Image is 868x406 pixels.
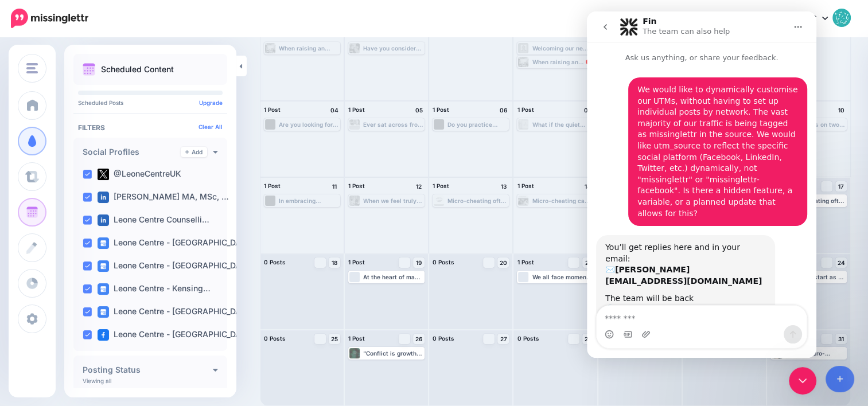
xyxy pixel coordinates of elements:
span: 0 Posts [264,335,286,342]
h4: 14 [582,181,594,192]
a: My Account [752,5,851,33]
span: 1 Post [517,259,534,266]
a: 24 [835,257,847,268]
div: At the heart of many family conflicts lies a clash between cultural heritage and modern values, b... [363,274,423,280]
span: 17 [838,184,844,189]
span: 20 [500,260,507,266]
a: 27 [497,334,509,344]
img: google_business-square.png [98,260,109,272]
img: linkedin-square.png [98,192,109,203]
a: 20 [497,257,509,268]
div: Are you looking for a new opportunity? Join our team at [GEOGRAPHIC_DATA]! We're currently lookin... [279,121,339,128]
span: 1 Post [433,182,449,189]
h4: 10 [835,105,847,115]
span: 1 Post [517,106,534,113]
a: Clear All [198,123,223,130]
p: Scheduled Content [101,65,174,73]
img: Missinglettr [11,9,88,28]
div: In embracing traditional and modern values, parenting [DATE] can become: "A living dialogue betwe... [279,197,339,204]
span: 25 [331,336,338,342]
span: 1 Post [348,106,365,113]
a: Upgrade [199,99,223,106]
img: google_business-square.png [98,306,109,318]
img: facebook-square.png [98,329,109,341]
img: calendar.png [83,63,95,76]
h4: Posting Status [83,366,213,374]
h4: 05 [413,105,425,115]
img: linkedin-square.png [98,214,109,226]
span: 1 Post [348,182,365,189]
h4: 06 [497,105,509,115]
a: 31 [835,334,847,344]
img: menu.png [26,63,38,73]
div: When we feel truly listened to, something shifts—not just emotionally, but physically. Are you cu... [363,197,423,204]
label: Leone Centre - Kensing… [98,283,211,295]
h4: Filters [78,123,223,132]
a: 18 [329,257,340,268]
h4: 13 [497,181,509,192]
span: 19 [416,260,422,266]
div: Ever sat across from your parents or in-laws as they offer “advice” on how you’re raising your ch... [363,121,423,128]
span: 26 [415,336,422,342]
span: 24 [837,260,844,266]
span: 1 Post [433,106,449,113]
label: @LeoneCentreUK [98,169,181,180]
h4: 04 [329,105,340,115]
img: google_business-square.png [98,237,109,249]
div: When raising an autistic child, the focus often shifts entirely to care and survival—leaving the ... [532,58,592,65]
iframe: Intercom live chat [789,367,816,395]
a: 21 [582,257,594,268]
label: Leone Centre - [GEOGRAPHIC_DATA]… [98,329,261,341]
p: Scheduled Posts [78,100,223,106]
span: 0 Posts [264,259,286,266]
img: google_business-square.png [98,283,109,295]
a: Add [181,147,207,157]
label: Leone Centre - [GEOGRAPHIC_DATA]… [98,306,261,318]
span: 1 Post [348,335,365,342]
span: 28 [585,336,591,342]
label: Leone Centre Counselli… [98,214,209,226]
h4: 11 [329,181,340,192]
span: 1 Post [517,182,534,189]
div: We all face moments when life feels overwhelming, relationships feel strained, or we just don’t f... [532,274,592,280]
label: Leone Centre - [GEOGRAPHIC_DATA]… [98,260,261,272]
div: Do you practice active listening during conversations? To truly listen is to say without words: “... [447,121,508,128]
a: 19 [413,257,425,268]
span: 0 Posts [517,335,539,342]
span: 27 [500,336,507,342]
span: 18 [332,260,337,266]
div: What if the quiet voice whispering “you’re not enough” wasn’t a flaw in your character, but a ref... [532,121,592,128]
p: Viewing all [83,377,111,384]
span: 31 [838,336,844,342]
a: 26 [413,334,425,344]
div: Micro-cheating often exists in the grey areas of secrecy, intent, and emotional disconnection. "O... [447,197,508,204]
h4: 12 [413,181,425,192]
a: 17 [835,181,847,192]
span: 1 Post [264,182,281,189]
div: Have you considered the difference between hearing and listening? Hearing happens automatically, ... [363,45,423,52]
label: [PERSON_NAME] MA, MSc, … [98,192,229,203]
div: "Conflict is growth trying to happen." - [PERSON_NAME] Do you agree? Let's discuss... #Therapy #R... [363,350,423,357]
span: 21 [585,260,591,266]
span: 0 Posts [433,259,454,266]
a: 25 [329,334,340,344]
a: 28 [582,334,594,344]
iframe: Intercom live chat [587,11,816,358]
